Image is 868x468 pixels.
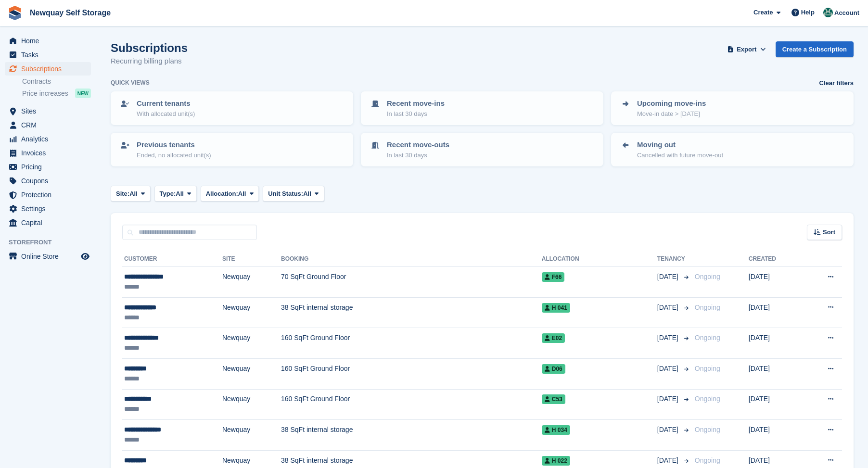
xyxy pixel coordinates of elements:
[801,8,815,17] span: Help
[281,328,542,359] td: 160 SqFt Ground Floor
[281,358,542,389] td: 160 SqFt Ground Floor
[5,160,91,174] a: menu
[21,62,79,76] span: Subscriptions
[657,455,680,466] span: [DATE]
[21,48,79,62] span: Tasks
[726,41,768,57] button: Export
[749,389,803,420] td: [DATE]
[542,272,565,282] span: F66
[5,202,91,215] a: menu
[21,34,79,48] span: Home
[542,303,570,313] span: H 041
[749,358,803,389] td: [DATE]
[75,89,91,98] div: NEW
[176,189,184,199] span: All
[657,303,680,313] span: [DATE]
[362,134,602,165] a: Recent move-outs In last 30 days
[834,8,859,18] span: Account
[281,389,542,420] td: 160 SqFt Ground Floor
[137,151,211,160] p: Ended, no allocated unit(s)
[823,228,835,237] span: Sort
[695,426,720,433] span: Ongoing
[160,189,176,199] span: Type:
[222,267,281,298] td: Newquay
[116,189,129,199] span: Site:
[542,456,570,466] span: H 022
[222,252,281,267] th: Site
[695,273,720,280] span: Ongoing
[695,395,720,403] span: Ongoing
[154,186,197,202] button: Type: All
[749,328,803,359] td: [DATE]
[749,252,803,267] th: Created
[695,334,720,342] span: Ongoing
[542,333,565,343] span: E02
[222,297,281,328] td: Newquay
[5,104,91,118] a: menu
[612,134,853,165] a: Moving out Cancelled with future move-out
[111,56,188,67] p: Recurring billing plans
[542,252,657,267] th: Allocation
[5,250,91,263] a: menu
[22,88,91,99] a: Price increases NEW
[21,104,79,118] span: Sites
[695,304,720,311] span: Ongoing
[21,118,79,132] span: CRM
[281,267,542,298] td: 70 SqFt Ground Floor
[637,139,723,151] p: Moving out
[222,389,281,420] td: Newquay
[21,202,79,215] span: Settings
[819,78,854,88] a: Clear filters
[137,98,195,109] p: Current tenants
[222,420,281,451] td: Newquay
[137,109,195,119] p: With allocated unit(s)
[749,267,803,298] td: [DATE]
[5,188,91,202] a: menu
[122,252,222,267] th: Customer
[112,92,352,124] a: Current tenants With allocated unit(s)
[9,238,96,247] span: Storefront
[5,132,91,146] a: menu
[8,6,22,20] img: stora-icon-8386f47178a22dfd0bd8f6a31ec36ba5ce8667c1dd55bd0f319d3a0aa187defe.svg
[637,109,706,119] p: Move-in date > [DATE]
[129,189,138,199] span: All
[695,365,720,372] span: Ongoing
[281,420,542,451] td: 38 SqFt internal storage
[362,92,602,124] a: Recent move-ins In last 30 days
[21,160,79,174] span: Pricing
[776,41,854,57] a: Create a Subscription
[5,216,91,229] a: menu
[387,98,445,109] p: Recent move-ins
[238,189,246,199] span: All
[5,34,91,48] a: menu
[21,188,79,202] span: Protection
[657,364,680,374] span: [DATE]
[387,139,449,151] p: Recent move-outs
[21,250,79,263] span: Online Store
[542,364,565,374] span: D06
[268,189,303,199] span: Unit Status:
[5,146,91,160] a: menu
[542,425,570,435] span: H 034
[749,420,803,451] td: [DATE]
[695,456,720,464] span: Ongoing
[281,297,542,328] td: 38 SqFt internal storage
[612,92,853,124] a: Upcoming move-ins Move-in date > [DATE]
[5,174,91,188] a: menu
[542,394,565,404] span: C53
[657,252,691,267] th: Tenancy
[22,77,91,86] a: Contracts
[111,186,151,202] button: Site: All
[657,425,680,435] span: [DATE]
[206,189,238,199] span: Allocation:
[137,139,211,151] p: Previous tenants
[657,394,680,404] span: [DATE]
[637,98,706,109] p: Upcoming move-ins
[22,89,68,98] span: Price increases
[263,186,324,202] button: Unit Status: All
[201,186,259,202] button: Allocation: All
[303,189,311,199] span: All
[21,174,79,188] span: Coupons
[387,109,445,119] p: In last 30 days
[79,251,91,262] a: Preview store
